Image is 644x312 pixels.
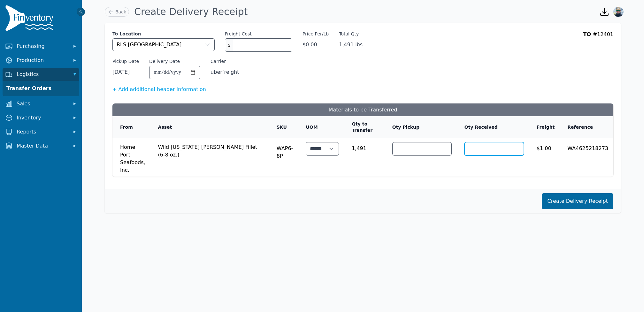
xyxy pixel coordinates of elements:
span: Carrier [211,58,239,65]
span: Master Data [17,142,68,150]
span: Inventory [17,114,68,122]
span: Logistics [17,71,68,78]
span: $0.00 [303,41,329,49]
span: Reports [17,128,68,136]
button: + Add additional header information [112,86,206,93]
span: [DATE] [112,66,139,76]
button: Sales [3,97,79,110]
img: Finventory [5,5,56,34]
a: Back [105,7,129,17]
span: TO # [583,31,597,37]
td: $1.00 [529,138,560,177]
button: Inventory [3,111,79,124]
span: Purchasing [17,42,68,50]
label: Delivery Date [149,58,180,65]
a: Transfer Orders [4,82,78,95]
div: 12401 [583,31,613,58]
button: Purchasing [3,40,79,53]
span: Production [17,57,68,64]
th: Reference [560,116,613,138]
button: Master Data [3,140,79,152]
button: Reports [3,126,79,138]
th: UOM [298,116,344,138]
span: Wild [US_STATE] [PERSON_NAME] Fillet (6-8 oz.) [158,141,264,159]
h3: Materials to be Transferred [112,103,613,116]
th: Qty Pickup [385,116,457,138]
button: RLS [GEOGRAPHIC_DATA] [112,38,215,51]
th: Freight [529,116,560,138]
span: 1,491 [352,141,379,152]
th: Qty Received [457,116,529,138]
td: WAP6-8P [269,138,298,177]
td: WA4625218273 [560,138,613,177]
span: $ [225,39,233,51]
span: 1,491 lbs [339,41,363,49]
img: Karina Wright [613,7,624,17]
th: From [112,116,150,138]
button: Create Delivery Receipt [542,193,613,209]
span: Home Port Seafoods, Inc. [120,141,145,174]
h1: Create Delivery Receipt [134,6,248,18]
span: uberfreight [211,68,239,76]
th: Asset [150,116,269,138]
label: To Location [112,31,215,37]
label: Price Per/Lb [303,31,329,37]
span: Pickup Date [112,58,139,65]
th: SKU [269,116,298,138]
button: Production [3,54,79,67]
button: Logistics [3,68,79,81]
span: Sales [17,100,68,108]
span: RLS [GEOGRAPHIC_DATA] [117,41,181,49]
label: Total Qty [339,31,363,37]
th: Qty to Transfer [344,116,385,138]
label: Freight Cost [225,31,252,37]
